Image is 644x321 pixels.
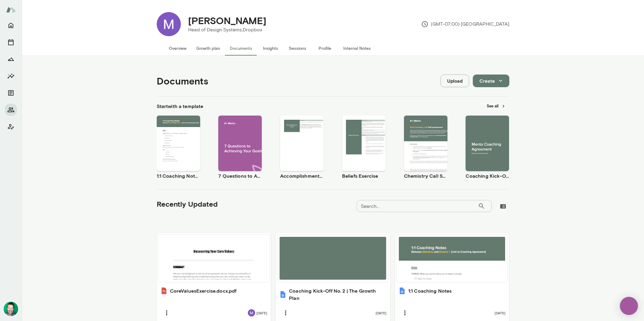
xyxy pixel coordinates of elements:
[160,287,168,294] img: CoreValuesExercise.docx.pdf
[5,104,17,116] button: Members
[338,41,376,56] button: Internal Notes
[495,310,505,315] span: [DATE]
[279,291,287,298] img: Coaching Kick-Off No. 2 | The Growth Plan
[5,36,17,48] button: Sessions
[256,310,267,315] span: [DATE]
[257,41,284,56] button: Insights
[6,4,16,15] img: Mento
[191,41,225,56] button: Growth plan
[157,172,200,180] h6: 1:1 Coaching Notes
[483,101,509,111] button: See all
[4,302,18,316] img: Brian Lawrence
[289,287,386,302] h6: Coaching Kick-Off No. 2 | The Growth Plan
[280,172,324,180] h6: Accomplishment Tracker
[157,12,181,36] img: Mark Shuster
[170,287,237,294] h6: CoreValuesExercise.docx.pdf
[225,41,257,56] button: Documents
[5,70,17,82] button: Insights
[157,199,218,209] h5: Recently Updated
[188,26,266,33] p: Head of Design Systems, Dropbox
[157,103,203,110] h6: Start with a template
[218,172,262,180] h6: 7 Questions to Achieving Your Goals
[473,75,509,87] button: Create
[5,121,17,133] button: Client app
[342,172,386,180] h6: Beliefs Exercise
[441,75,469,87] button: Upload
[164,41,191,56] button: Overview
[404,172,447,180] h6: Chemistry Call Self-Assessment [Coaches only]
[399,287,406,294] img: 1:1 Coaching Notes
[408,287,452,294] h6: 1:1 Coaching Notes
[311,41,338,56] button: Profile
[5,87,17,99] button: Documents
[376,310,386,315] span: [DATE]
[284,41,311,56] button: Sessions
[421,21,509,28] p: (GMT-07:00) [GEOGRAPHIC_DATA]
[5,53,17,65] button: Growth Plan
[466,172,509,180] h6: Coaching Kick-Off | Coaching Agreement
[188,15,266,26] h4: [PERSON_NAME]
[5,19,17,31] button: Home
[157,75,208,87] h4: Documents
[248,309,255,316] img: Mark Shuster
